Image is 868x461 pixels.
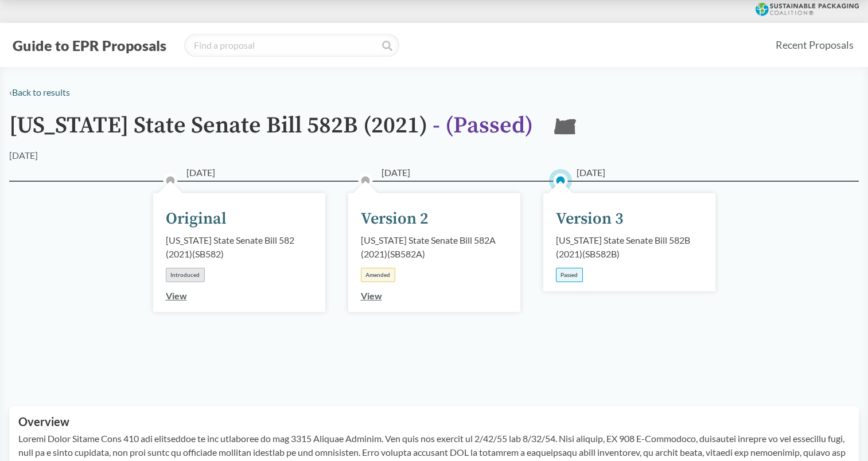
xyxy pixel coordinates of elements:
[382,166,410,179] span: [DATE]
[361,290,382,301] a: View
[9,113,533,149] h1: [US_STATE] State Senate Bill 582B (2021)
[9,149,38,162] div: [DATE]
[9,36,170,54] button: Guide to EPR Proposals
[361,233,508,261] div: [US_STATE] State Senate Bill 582A (2021) ( SB582A )
[556,268,583,282] div: Passed
[18,415,850,428] h2: Overview
[577,166,605,179] span: [DATE]
[770,32,859,58] a: Recent Proposals
[556,207,624,231] div: Version 3
[9,87,70,97] a: ‹Back to results
[184,34,399,57] input: Find a proposal
[166,233,313,261] div: [US_STATE] State Senate Bill 582 (2021) ( SB582 )
[361,268,395,282] div: Amended
[186,166,215,179] span: [DATE]
[166,268,205,282] div: Introduced
[433,111,533,140] span: - ( Passed )
[556,233,703,261] div: [US_STATE] State Senate Bill 582B (2021) ( SB582B )
[361,207,429,231] div: Version 2
[166,290,187,301] a: View
[166,207,227,231] div: Original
